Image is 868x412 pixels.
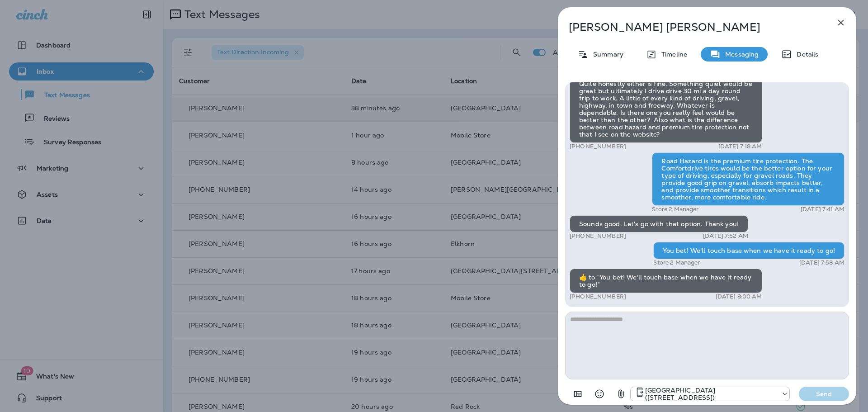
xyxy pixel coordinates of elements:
p: Timeline [657,51,687,58]
div: Quite honestly either is fine. Something quiet would be great but ultimately I drive drive 30 mi ... [570,75,762,143]
p: [GEOGRAPHIC_DATA] ([STREET_ADDRESS]) [645,387,777,401]
div: ​👍​ to “ You bet! We'll touch base when we have it ready to go! ” [570,269,762,293]
div: +1 (402) 571-1201 [631,387,789,401]
p: Store 2 Manager [653,259,700,266]
button: Add in a premade template [569,385,587,403]
p: Messaging [721,51,759,58]
p: [DATE] 7:18 AM [718,143,762,150]
p: [DATE] 8:00 AM [716,293,762,300]
p: Summary [589,51,623,58]
p: [PHONE_NUMBER] [570,293,626,300]
div: Sounds good. Let's go with that option. Thank you! [570,215,748,232]
p: Store 2 Manager [652,206,698,213]
p: [PHONE_NUMBER] [570,143,626,150]
p: [DATE] 7:52 AM [703,232,748,240]
p: [PERSON_NAME] [PERSON_NAME] [569,21,816,33]
p: [DATE] 7:41 AM [801,206,844,213]
p: [PHONE_NUMBER] [570,232,626,240]
p: Details [792,51,818,58]
p: [DATE] 7:58 AM [799,259,844,266]
div: You bet! We'll touch base when we have it ready to go! [653,242,844,259]
button: Select an emoji [590,385,609,403]
div: Road Hazard is the premium tire protection. The Comfortdrive tires would be the better option for... [652,152,844,206]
